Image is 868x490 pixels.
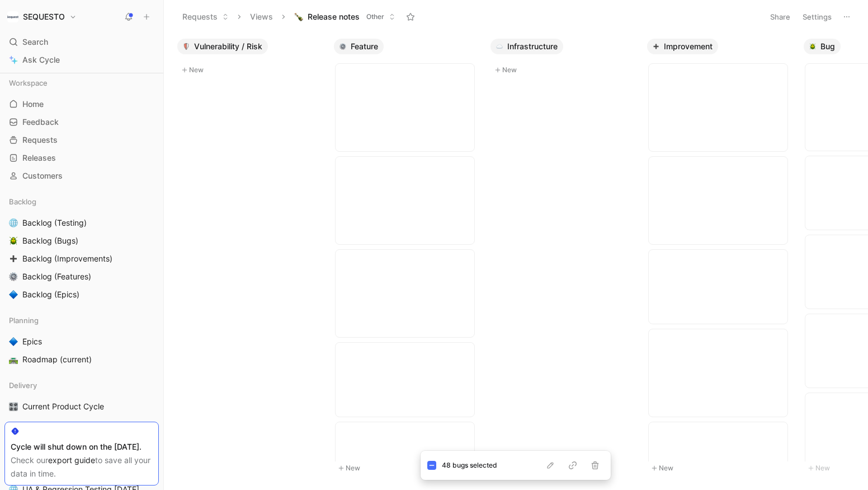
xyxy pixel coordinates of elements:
[9,77,48,88] span: Workspace
[4,250,159,267] a: ➕Backlog (Improvements)
[4,74,159,91] div: Workspace
[9,337,18,346] img: 🔷
[22,217,87,228] span: Backlog (Testing)
[4,52,159,68] a: Ask Cycle
[647,39,718,54] button: ➕Improvement
[4,9,79,25] button: SEQUESTOSEQUESTO
[4,351,159,368] a: 🛣️Roadmap (current)
[820,41,835,52] span: Bug
[4,398,159,415] a: 🎛️Current Product Cycle
[334,39,384,54] button: ⚙️Feature
[653,43,659,50] img: ➕
[643,34,799,480] div: ➕ImprovementNew
[4,232,159,249] a: 🪲Backlog (Bugs)
[4,268,159,285] a: ⚙️Backlog (Features)
[4,312,159,368] div: Planning🔷Epics🛣️Roadmap (current)
[9,236,18,245] img: 🪲
[334,461,482,475] button: New
[22,289,79,300] span: Backlog (Epics)
[798,9,837,25] button: Settings
[22,170,63,181] span: Customers
[4,34,159,50] div: Search
[177,8,234,25] button: Requests
[289,8,400,25] button: 🍾Release notesOther
[4,150,159,166] a: Releases
[23,12,65,22] h1: SEQUESTO
[4,312,159,329] div: Planning
[4,214,159,231] a: 🌐Backlog (Testing)
[11,454,153,480] div: Check our to save all your data in time.
[329,34,486,480] div: ⚙️FeatureNew
[22,271,91,282] span: Backlog (Features)
[22,35,48,49] span: Search
[4,193,159,210] div: Backlog
[7,11,18,22] img: SEQUESTO
[173,34,329,82] div: 🛡️Vulnerability / RiskNew
[339,43,346,50] img: ⚙️
[809,43,816,50] img: 🪲
[7,353,20,366] button: 🛣️
[366,11,384,22] span: Other
[9,315,39,326] span: Planning
[22,53,60,67] span: Ask Cycle
[9,380,37,391] span: Delivery
[11,440,153,454] div: Cycle will shut down on the [DATE].
[442,460,544,471] div: 48 bugs selected
[177,39,268,54] button: 🛡️Vulnerability / Risk
[22,401,104,412] span: Current Product Cycle
[7,270,20,283] button: ⚙️
[4,193,159,303] div: Backlog🌐Backlog (Testing)🪲Backlog (Bugs)➕Backlog (Improvements)⚙️Backlog (Features)🔷Backlog (Epics)
[22,354,92,365] span: Roadmap (current)
[496,43,503,50] img: ☁️
[4,132,159,148] a: Requests
[22,235,78,246] span: Backlog (Bugs)
[194,41,262,52] span: Vulnerability / Risk
[351,41,378,52] span: Feature
[9,272,18,281] img: ⚙️
[4,333,159,350] a: 🔷Epics
[7,234,20,248] button: 🪲
[4,96,159,113] a: Home
[9,196,36,207] span: Backlog
[7,216,20,230] button: 🌐
[22,253,112,264] span: Backlog (Improvements)
[4,114,159,130] a: Feedback
[7,400,20,413] button: 🎛️
[490,39,563,54] button: ☁️Infrastructure
[22,116,59,128] span: Feedback
[507,41,558,52] span: Infrastructure
[9,355,18,364] img: 🛣️
[647,461,795,475] button: New
[22,336,42,347] span: Epics
[183,43,190,50] img: 🛡️
[4,286,159,303] a: 🔷Backlog (Epics)
[48,455,95,465] a: export guide
[765,9,795,25] button: Share
[245,8,278,25] button: Views
[294,12,303,21] img: 🍾
[9,402,18,411] img: 🎛️
[4,377,159,394] div: Delivery
[22,134,58,146] span: Requests
[7,288,20,301] button: 🔷
[804,39,841,54] button: 🪲Bug
[9,254,18,263] img: ➕
[9,290,18,299] img: 🔷
[7,252,20,265] button: ➕
[7,335,20,348] button: 🔷
[177,63,325,77] button: New
[4,167,159,184] a: Customers
[4,377,159,415] div: Delivery🎛️Current Product Cycle
[308,11,360,22] span: Release notes
[9,218,18,227] img: 🌐
[664,41,713,52] span: Improvement
[490,63,638,77] button: New
[22,99,44,110] span: Home
[22,152,56,164] span: Releases
[486,34,643,82] div: ☁️InfrastructureNew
